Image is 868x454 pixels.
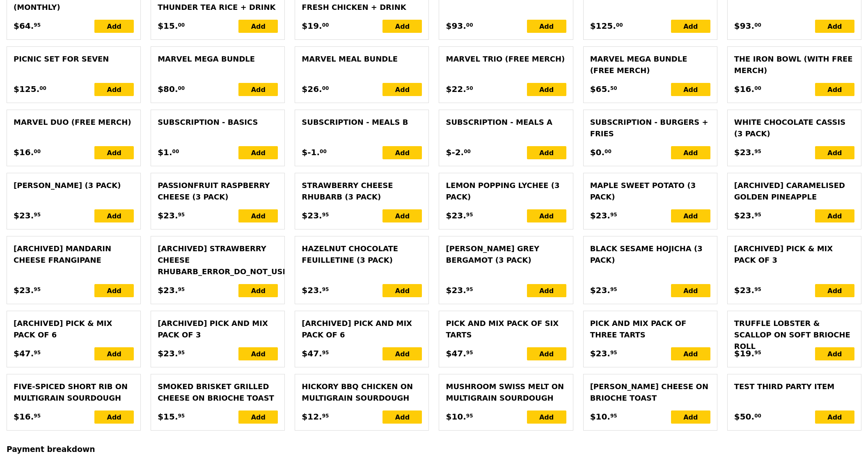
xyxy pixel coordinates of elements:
span: 00 [178,22,185,28]
div: Add [238,20,278,33]
div: Five‑spiced Short Rib on Multigrain Sourdough [14,381,134,404]
div: Add [382,347,422,360]
span: 95 [178,286,185,293]
span: 00 [754,413,761,419]
div: [Archived] Strawberry Cheese Rhubarb_error_do_not_use [158,243,278,277]
div: Add [815,209,854,222]
div: Add [382,209,422,222]
div: [Archived] Caramelised Golden Pineapple [734,180,854,203]
span: $23. [14,209,34,222]
span: 95 [178,413,185,419]
span: 00 [172,148,179,155]
span: 50 [610,85,617,92]
div: Add [815,83,854,96]
span: $16. [14,146,34,158]
span: $19. [302,20,322,32]
span: $16. [14,410,34,423]
span: 95 [466,349,473,356]
div: Add [94,83,134,96]
span: 00 [466,22,473,28]
span: $47. [302,347,322,360]
div: Add [94,410,134,424]
span: 95 [466,211,473,218]
div: Pick and mix pack of three tarts [590,318,710,341]
span: $23. [590,284,610,296]
div: Add [527,347,566,360]
span: $23. [734,209,754,222]
div: Marvel Trio (Free merch) [446,53,566,65]
div: Hickory BBQ Chicken on Multigrain Sourdough [302,381,422,404]
span: $19. [734,347,754,360]
div: [Archived] Pick and mix pack of 3 [158,318,278,341]
span: $125. [590,20,616,32]
span: $23. [302,209,322,222]
span: 95 [754,148,761,155]
div: Marvel Meal Bundle [302,53,422,65]
span: $10. [590,410,610,423]
div: Add [527,209,566,222]
div: Add [238,284,278,297]
span: $50. [734,410,754,423]
span: 95 [610,413,617,419]
span: $23. [734,146,754,158]
span: $93. [446,20,466,32]
span: 95 [754,349,761,356]
div: Add [671,209,710,222]
div: Add [94,146,134,159]
div: Smoked Brisket Grilled Cheese on Brioche Toast [158,381,278,404]
span: 95 [610,349,617,356]
span: 95 [610,211,617,218]
div: Add [671,347,710,360]
div: The Iron Bowl (with free merch) [734,53,854,76]
span: $15. [158,20,178,32]
span: $12. [302,410,322,423]
div: Subscription - Burgers + Fries [590,117,710,140]
div: Marvel Duo (Free merch) [14,117,134,128]
div: Lemon Popping Lychee (3 pack) [446,180,566,203]
div: Passionfruit Raspberry Cheese (3 pack) [158,180,278,203]
div: Add [671,146,710,159]
span: 95 [322,211,329,218]
div: Black Sesame Hojicha (3 pack) [590,243,710,266]
span: $23. [734,284,754,296]
div: Test third party item [734,381,854,392]
div: Add [94,20,134,33]
span: 95 [34,22,41,28]
div: Add [382,20,422,33]
div: Pick and mix pack of six tarts [446,318,566,341]
div: Add [527,284,566,297]
div: Maple Sweet Potato (3 pack) [590,180,710,203]
div: Add [671,20,710,33]
div: Add [815,347,854,360]
span: 95 [610,286,617,293]
div: Add [671,284,710,297]
span: 95 [34,211,41,218]
div: Subscription - Basics [158,117,278,128]
span: $23. [158,209,178,222]
div: Add [527,20,566,33]
span: $47. [14,347,34,360]
span: 95 [34,286,41,293]
span: $125. [14,83,39,95]
span: $23. [158,347,178,360]
span: $15. [158,410,178,423]
div: Subscription - Meals A [446,117,566,128]
div: Add [382,83,422,96]
span: 95 [466,413,473,419]
div: [PERSON_NAME] Grey Bergamot (3 pack) [446,243,566,266]
div: [Archived] Pick & mix pack of 6 [14,318,134,341]
span: $16. [734,83,754,95]
div: Add [238,209,278,222]
span: 50 [466,85,473,92]
span: $64. [14,20,34,32]
div: Add [382,146,422,159]
span: 95 [322,349,329,356]
span: 00 [464,148,471,155]
div: Add [527,410,566,424]
span: 00 [605,148,611,155]
span: 00 [34,148,41,155]
div: Hazelnut Chocolate Feuilletine (3 pack) [302,243,422,266]
div: Subscription - Meals B [302,117,422,128]
h3: Payment breakdown [7,445,861,454]
span: 00 [322,22,329,28]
